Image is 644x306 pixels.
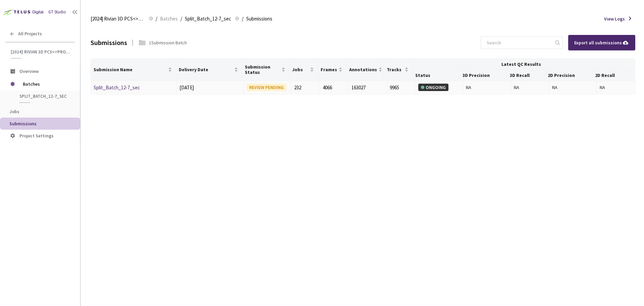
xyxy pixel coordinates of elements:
[180,15,182,23] li: /
[507,70,545,81] th: 3D Recall
[18,31,42,37] span: All Projects
[91,37,127,48] div: Submissions
[418,84,448,91] div: ONGOING
[9,108,19,115] span: Jobs
[600,84,632,91] div: NA
[19,133,54,139] span: Project Settings
[48,9,66,15] div: GT Studio
[346,59,384,81] th: Annotations
[179,84,240,92] div: [DATE]
[552,84,594,91] div: NA
[592,70,630,81] th: 2D Recall
[160,15,178,23] span: Batches
[185,15,231,23] span: Split_Batch_12-7_sec
[9,121,37,127] span: Submissions
[23,77,69,91] span: Batches
[159,15,179,22] a: Batches
[352,84,384,92] div: 163027
[242,59,289,81] th: Submission Status
[19,93,69,99] span: Split_Batch_12-7_sec
[289,59,318,81] th: Jobs
[94,84,140,91] a: Split_Batch_12-7_sec
[94,67,167,72] span: Submission Name
[323,84,345,92] div: 4066
[91,59,176,81] th: Submission Name
[349,67,377,72] span: Annotations
[384,59,413,81] th: Tracks
[413,70,460,81] th: Status
[466,84,508,91] div: NA
[149,39,187,46] div: 1 Submission Batch
[390,84,413,92] div: 9965
[19,68,39,74] span: Overview
[387,67,403,72] span: Tracks
[294,84,317,92] div: 232
[91,15,145,23] span: [2024] Rivian 3D PCS<>Production
[247,84,286,91] div: REVIEW PENDING
[413,59,630,70] th: Latest QC Results
[156,15,157,23] li: /
[514,84,546,91] div: NA
[321,67,337,72] span: Frames
[604,15,625,23] span: View Logs
[460,70,507,81] th: 3D Precision
[176,59,242,81] th: Delivery Date
[318,59,346,81] th: Frames
[245,64,280,75] span: Submission Status
[292,67,309,72] span: Jobs
[483,37,554,49] input: Search
[246,15,272,23] span: Submissions
[11,49,71,55] span: [2024] Rivian 3D PCS<>Production
[242,15,244,23] li: /
[574,39,629,46] div: Export all submissions
[545,70,592,81] th: 2D Precision
[179,67,233,72] span: Delivery Date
